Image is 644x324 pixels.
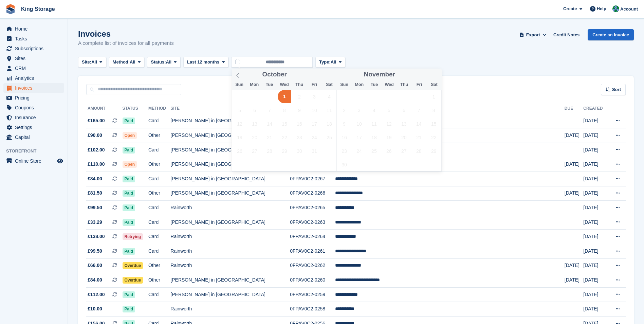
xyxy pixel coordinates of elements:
span: Paid [123,118,135,124]
span: Pricing [15,93,56,103]
span: Home [15,24,56,34]
td: [DATE] [583,273,608,288]
span: October 13, 2025 [248,117,261,130]
td: Rainworth [170,230,290,244]
a: menu [3,93,64,103]
span: Wed [382,83,397,87]
span: £90.00 [88,132,102,139]
span: Sat [322,83,337,87]
td: [PERSON_NAME] in [GEOGRAPHIC_DATA] [170,186,290,201]
span: November 26, 2025 [382,144,395,158]
td: [PERSON_NAME] in [GEOGRAPHIC_DATA] [170,287,290,302]
span: November 29, 2025 [427,144,440,158]
td: Rainworth [170,201,290,215]
span: Last 12 months [187,59,219,66]
span: November 5, 2025 [382,104,395,117]
td: [PERSON_NAME] in [GEOGRAPHIC_DATA] [170,114,290,128]
a: menu [3,34,64,43]
span: October 8, 2025 [278,104,291,117]
span: October 4, 2025 [323,90,336,103]
td: [DATE] [565,128,583,143]
span: £99.50 [88,248,102,255]
span: November 17, 2025 [352,131,366,144]
span: November 22, 2025 [427,131,440,144]
span: Open [123,132,137,139]
span: Export [526,32,540,38]
span: Analytics [15,73,56,83]
td: [DATE] [565,157,583,172]
td: [PERSON_NAME] in [GEOGRAPHIC_DATA] [170,157,290,172]
span: October 11, 2025 [323,104,336,117]
a: menu [3,132,64,142]
span: Paid [123,190,135,197]
span: £112.00 [88,291,105,298]
td: [DATE] [583,143,608,157]
span: November 19, 2025 [382,131,395,144]
span: Tue [367,83,382,87]
span: October 28, 2025 [263,144,276,158]
span: Invoices [15,83,56,93]
span: October 31, 2025 [308,144,321,158]
span: November 20, 2025 [397,131,410,144]
td: [DATE] [565,258,583,273]
span: November 1, 2025 [427,90,440,103]
td: Card [148,287,170,302]
a: menu [3,64,64,73]
span: Overdue [123,262,143,269]
input: Year [287,71,308,78]
span: Site: [82,59,91,66]
span: All [91,59,97,66]
span: Paid [123,147,135,154]
td: 0FPAV0C2-0267 [290,172,335,186]
span: £165.00 [88,117,105,124]
td: Card [148,201,170,215]
span: October 26, 2025 [233,144,246,158]
span: Thu [292,83,307,87]
span: Paid [123,219,135,226]
a: menu [3,54,64,63]
span: Paid [123,176,135,182]
td: [PERSON_NAME] in [GEOGRAPHIC_DATA] [170,172,290,186]
span: Sat [427,83,442,87]
span: Fri [307,83,322,87]
td: [DATE] [583,302,608,317]
span: November 6, 2025 [397,104,410,117]
td: [DATE] [565,273,583,288]
button: Site: All [78,57,106,68]
span: November 27, 2025 [397,144,410,158]
td: Rainworth [170,302,290,317]
button: Type: All [315,57,345,68]
td: [PERSON_NAME] in [GEOGRAPHIC_DATA] [170,128,290,143]
input: Year [395,71,417,78]
th: Method [148,103,170,114]
td: Other [148,128,170,143]
th: Amount [86,103,123,114]
a: Credit Notes [551,29,582,40]
span: November 8, 2025 [427,104,440,117]
span: All [331,59,336,66]
td: [DATE] [583,215,608,230]
span: £66.00 [88,262,102,269]
span: Online Store [15,156,56,166]
span: Status: [151,59,166,66]
td: Card [148,230,170,244]
a: menu [3,103,64,112]
span: Method: [113,59,130,66]
span: October 20, 2025 [248,131,261,144]
span: Sun [337,83,352,87]
td: 0FPAV0C2-0261 [290,244,335,259]
span: October 27, 2025 [248,144,261,158]
span: November 18, 2025 [367,131,381,144]
td: 0FPAV0C2-0264 [290,230,335,244]
td: 0FPAV0C2-0265 [290,201,335,215]
span: November 2, 2025 [337,104,351,117]
span: October [262,71,287,78]
a: menu [3,24,64,34]
span: All [130,59,135,66]
span: November 24, 2025 [352,144,366,158]
td: [DATE] [583,244,608,259]
span: October 3, 2025 [308,90,321,103]
span: Fri [412,83,427,87]
img: John King [612,5,619,12]
span: £138.00 [88,233,105,240]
